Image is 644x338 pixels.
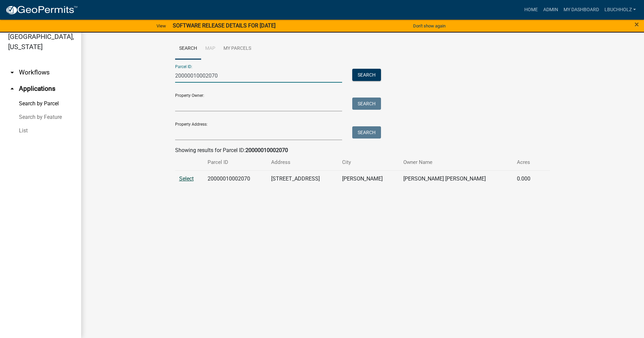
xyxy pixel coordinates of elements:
a: My Dashboard [561,3,602,16]
td: [PERSON_NAME] [PERSON_NAME] [399,170,513,187]
a: lbuchholz [602,3,639,16]
span: × [635,20,639,29]
th: Owner Name [399,154,513,170]
i: arrow_drop_up [8,85,16,93]
td: [STREET_ADDRESS] [267,170,338,187]
a: View [154,20,169,31]
strong: SOFTWARE RELEASE DETAILS FOR [DATE] [173,22,276,29]
i: arrow_drop_down [8,68,16,77]
th: Parcel ID [204,154,267,170]
a: Search [175,38,201,60]
strong: 20000010002070 [245,147,288,153]
td: 0.000 [513,170,540,187]
a: Admin [541,3,561,16]
button: Don't show again [410,20,448,31]
td: [PERSON_NAME] [338,170,399,187]
a: Home [522,3,541,16]
button: Search [352,98,381,110]
th: Acres [513,154,540,170]
td: 20000010002070 [204,170,267,187]
button: Close [635,20,639,28]
th: City [338,154,399,170]
button: Search [352,126,381,139]
button: Search [352,69,381,81]
div: Showing results for Parcel ID: [175,146,550,154]
a: Select [179,175,194,182]
a: My Parcels [219,38,255,60]
th: Address [267,154,338,170]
